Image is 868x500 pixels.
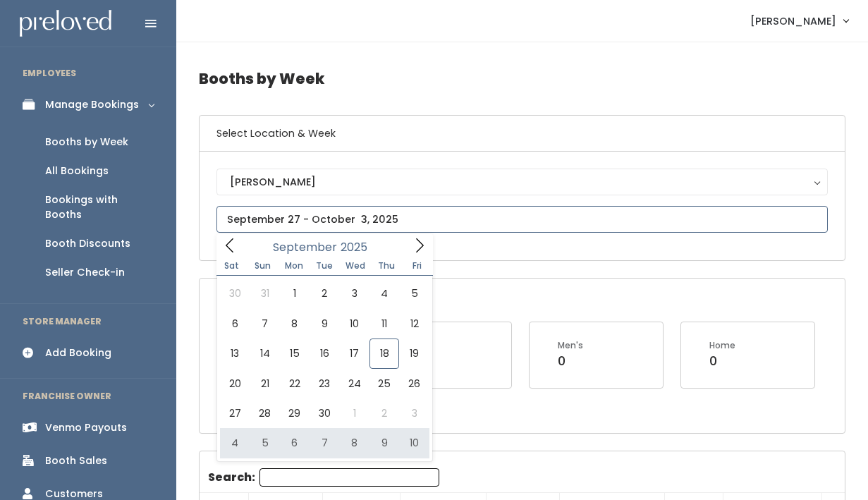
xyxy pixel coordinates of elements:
[247,262,279,270] span: Sun
[250,279,279,308] span: August 31, 2025
[45,453,107,468] div: Booth Sales
[337,238,379,256] input: Year
[45,236,130,251] div: Booth Discounts
[250,309,279,339] span: September 7, 2025
[45,164,109,178] div: All Bookings
[216,206,828,233] input: September 27 - October 3, 2025
[259,468,439,487] input: Search:
[45,135,128,150] div: Booths by Week
[558,352,583,370] div: 0
[750,13,836,29] span: [PERSON_NAME]
[369,428,399,458] span: October 9, 2025
[220,309,250,339] span: September 6, 2025
[310,398,339,428] span: September 30, 2025
[280,398,310,428] span: September 29, 2025
[279,262,310,270] span: Mon
[709,339,735,352] div: Home
[220,398,250,428] span: September 27, 2025
[310,309,339,339] span: September 9, 2025
[200,116,845,152] h6: Select Location & Week
[216,262,247,270] span: Sat
[369,279,399,308] span: September 4, 2025
[310,428,339,458] span: October 7, 2025
[280,279,310,308] span: September 1, 2025
[309,262,340,270] span: Tue
[280,339,310,368] span: September 15, 2025
[220,279,250,308] span: August 30, 2025
[45,265,125,280] div: Seller Check-in
[340,428,369,458] span: October 8, 2025
[369,309,399,339] span: September 11, 2025
[399,279,429,308] span: September 5, 2025
[369,398,399,428] span: October 2, 2025
[399,369,429,398] span: September 26, 2025
[280,369,310,398] span: September 22, 2025
[273,242,337,253] span: September
[310,279,339,308] span: September 2, 2025
[399,398,429,428] span: October 3, 2025
[45,193,154,222] div: Bookings with Booths
[340,369,369,398] span: September 24, 2025
[20,10,111,37] img: preloved logo
[340,262,371,270] span: Wed
[402,262,433,270] span: Fri
[340,309,369,339] span: September 10, 2025
[250,369,279,398] span: September 21, 2025
[558,339,583,352] div: Men's
[220,369,250,398] span: September 20, 2025
[250,428,279,458] span: October 5, 2025
[220,428,250,458] span: October 4, 2025
[250,339,279,368] span: September 14, 2025
[736,6,862,36] a: [PERSON_NAME]
[340,398,369,428] span: October 1, 2025
[208,468,439,487] label: Search:
[310,339,339,368] span: September 16, 2025
[250,398,279,428] span: September 28, 2025
[310,369,339,398] span: September 23, 2025
[230,174,814,190] div: [PERSON_NAME]
[369,369,399,398] span: September 25, 2025
[45,346,111,360] div: Add Booking
[399,339,429,368] span: September 19, 2025
[45,97,139,112] div: Manage Bookings
[216,169,828,195] button: [PERSON_NAME]
[280,428,310,458] span: October 6, 2025
[220,339,250,368] span: September 13, 2025
[45,420,127,435] div: Venmo Payouts
[369,339,399,368] span: September 18, 2025
[340,279,369,308] span: September 3, 2025
[399,428,429,458] span: October 10, 2025
[340,339,369,368] span: September 17, 2025
[709,352,735,370] div: 0
[399,309,429,339] span: September 12, 2025
[371,262,402,270] span: Thu
[280,309,310,339] span: September 8, 2025
[199,59,845,98] h4: Booths by Week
